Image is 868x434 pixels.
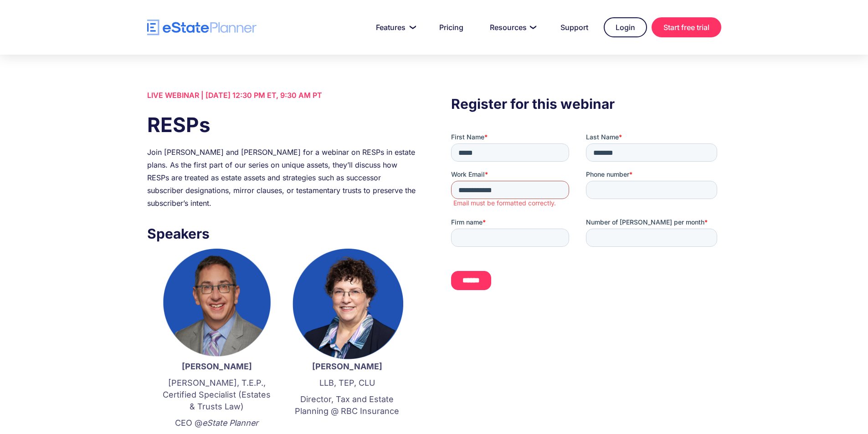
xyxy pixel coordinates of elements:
p: CEO @ [161,417,273,429]
h1: RESPs [147,111,417,139]
a: Start free trial [652,17,721,37]
h3: Register for this webinar [451,93,721,114]
p: ‍ [291,422,403,434]
a: home [147,20,257,36]
em: eState Planner [202,418,258,428]
div: Join [PERSON_NAME] and [PERSON_NAME] for a webinar on RESPs in estate plans. As the first part of... [147,146,417,209]
a: Login [604,17,647,37]
strong: [PERSON_NAME] [182,362,252,371]
a: Resources [479,18,545,36]
p: Director, Tax and Estate Planning @ RBC Insurance [291,393,403,417]
iframe: Form 0 [451,133,721,306]
strong: [PERSON_NAME] [312,362,382,371]
div: LIVE WEBINAR | [DATE] 12:30 PM ET, 9:30 AM PT [147,89,417,102]
a: Features [365,18,424,36]
a: Support [550,18,599,36]
a: Pricing [428,18,474,36]
p: [PERSON_NAME], T.E.P., Certified Specialist (Estates & Trusts Law) [161,377,273,413]
h3: Speakers [147,223,417,244]
p: LLB, TEP, CLU [291,377,403,389]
